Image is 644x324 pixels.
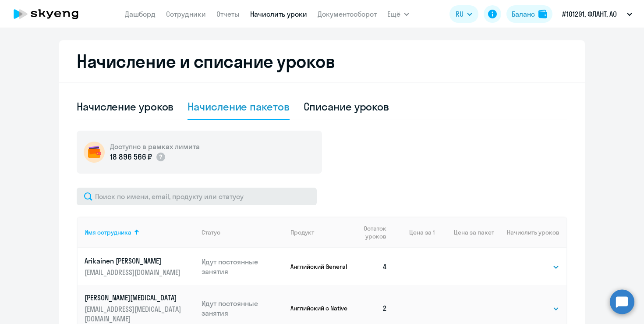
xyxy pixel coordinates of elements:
p: [PERSON_NAME][MEDICAL_DATA] [85,293,183,303]
th: Цена за пакет [435,217,494,248]
div: Начисление уроков [77,100,173,114]
div: Статус [202,228,220,236]
th: Цена за 1 [394,217,435,248]
a: Дашборд [125,10,156,18]
p: #101291, ФЛАНТ, АО [562,9,617,19]
p: Идут постоянные занятия [202,299,284,318]
p: Arikainen [PERSON_NAME] [85,256,183,266]
img: wallet-circle.png [84,142,105,163]
div: Баланс [512,9,535,19]
h2: Начисление и списание уроков [77,51,567,72]
div: Продукт [290,228,350,236]
button: #101291, ФЛАНТ, АО [558,4,637,25]
input: Поиск по имени, email, продукту или статусу [77,188,317,205]
p: [EMAIL_ADDRESS][MEDICAL_DATA][DOMAIN_NAME] [85,304,183,324]
div: Начисление пакетов [188,100,289,114]
span: RU [456,9,464,19]
p: Английский с Native [290,304,350,312]
div: Статус [202,228,284,236]
p: 18 896 566 ₽ [110,151,152,163]
span: Остаток уроков [357,224,386,240]
p: Идут постоянные занятия [202,257,284,276]
button: RU [449,5,478,23]
th: Начислить уроков [494,217,566,248]
button: Ещё [387,5,409,23]
a: Начислить уроки [250,10,307,18]
a: Отчеты [216,10,240,18]
div: Имя сотрудника [85,228,195,236]
td: 4 [350,248,394,285]
span: Ещё [387,9,400,19]
div: Имя сотрудника [85,228,131,236]
img: balance [538,10,547,18]
h5: Доступно в рамках лимита [110,142,200,151]
div: Списание уроков [304,100,389,114]
div: Остаток уроков [357,224,394,240]
a: Документооборот [318,10,377,18]
button: Балансbalance [506,5,552,23]
div: Продукт [290,228,314,236]
a: Сотрудники [166,10,206,18]
p: [EMAIL_ADDRESS][DOMAIN_NAME] [85,267,183,277]
p: Английский General [290,263,350,271]
a: [PERSON_NAME][MEDICAL_DATA][EMAIL_ADDRESS][MEDICAL_DATA][DOMAIN_NAME] [85,293,195,324]
a: Arikainen [PERSON_NAME][EMAIL_ADDRESS][DOMAIN_NAME] [85,256,195,277]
